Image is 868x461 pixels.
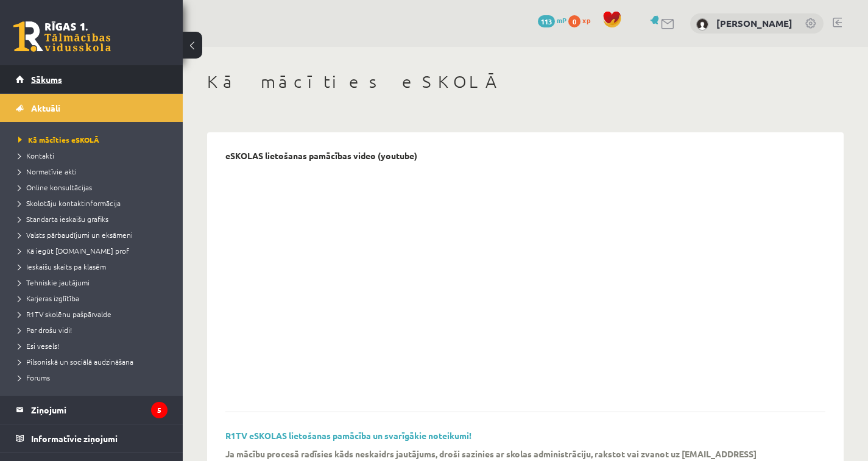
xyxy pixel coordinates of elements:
a: Valsts pārbaudījumi un eksāmeni [18,229,171,240]
span: Kontakti [18,151,54,160]
span: Pilsoniskā un sociālā audzināšana [18,357,133,366]
a: Online konsultācijas [18,182,171,193]
a: Pilsoniskā un sociālā audzināšana [18,356,171,367]
span: Standarta ieskaišu grafiks [18,214,108,224]
span: Kā iegūt [DOMAIN_NAME] prof [18,246,129,256]
a: Aktuāli [16,94,168,122]
span: Esi vesels! [18,341,59,351]
a: R1TV skolēnu pašpārvalde [18,309,171,320]
p: eSKOLAS lietošanas pamācības video (youtube) [225,151,417,161]
a: 0 xp [568,15,596,25]
span: Skolotāju kontaktinformācija [18,198,121,208]
legend: Informatīvie ziņojumi [31,424,168,452]
span: Forums [18,373,50,382]
a: Karjeras izglītība [18,293,171,304]
span: 0 [568,15,580,27]
span: Normatīvie akti [18,166,77,176]
a: Rīgas 1. Tālmācības vidusskola [13,21,111,52]
h1: Kā mācīties eSKOLĀ [207,71,844,92]
span: Online konsultācijas [18,182,92,192]
a: Kā iegūt [DOMAIN_NAME] prof [18,245,171,256]
span: Kā mācīties eSKOLĀ [18,135,99,145]
span: Ieskaišu skaits pa klasēm [18,262,106,271]
a: Skolotāju kontaktinformācija [18,198,171,209]
span: Par drošu vidi! [18,325,72,335]
i: 5 [151,402,168,418]
a: Par drošu vidi! [18,324,171,335]
a: Tehniskie jautājumi [18,277,171,288]
span: Sākums [31,74,62,85]
a: 113 mP [538,15,566,25]
span: Tehniskie jautājumi [18,277,90,287]
a: Kā mācīties eSKOLĀ [18,134,171,145]
a: Standarta ieskaišu grafiks [18,213,171,224]
a: Forums [18,372,171,383]
a: Esi vesels! [18,340,171,351]
span: xp [582,15,590,25]
a: Kontakti [18,150,171,161]
a: Sākums [16,65,168,93]
a: Ieskaišu skaits pa klasēm [18,261,171,272]
a: [PERSON_NAME] [716,17,792,29]
img: Nikolass Bertāns [696,18,708,30]
span: R1TV skolēnu pašpārvalde [18,309,111,319]
a: Informatīvie ziņojumi [16,424,168,452]
span: 113 [538,15,555,27]
span: Valsts pārbaudījumi un eksāmeni [18,230,133,240]
span: Karjeras izglītība [18,293,79,303]
a: R1TV eSKOLAS lietošanas pamācība un svarīgākie noteikumi! [225,430,471,441]
a: Ziņojumi5 [16,396,168,424]
span: Aktuāli [31,102,60,113]
span: mP [557,15,566,25]
legend: Ziņojumi [31,396,168,424]
a: Normatīvie akti [18,166,171,177]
